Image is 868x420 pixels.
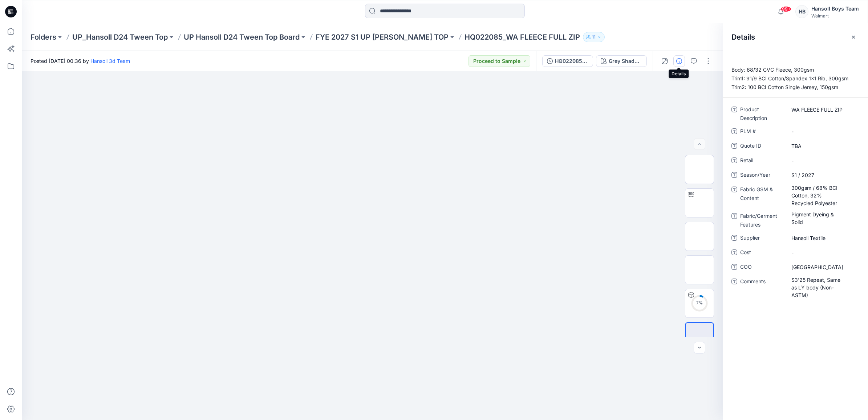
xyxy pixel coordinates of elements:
[791,157,855,164] span: -
[31,57,130,65] span: Posted [DATE] 00:36 by
[791,171,855,179] span: S1 / 2027
[555,57,588,65] div: HQ022085_ADM FC_REV_WA FLEECE FULL ZIP
[596,55,647,67] button: Grey Shadow (Pigment Dyeing)
[791,234,855,242] span: Hansoll Textile
[791,106,855,113] span: WA FLEECE FULL ZIP
[791,211,855,226] span: Pigment Dyeing & Solid
[740,212,784,229] span: Fabric/Garment Features
[780,6,791,12] span: 99+
[465,32,580,42] p: HQ022085_WA FLEECE FULL ZIP
[592,33,596,41] p: 11
[740,171,784,181] span: Season/Year
[691,300,708,306] div: 7 %
[795,5,808,18] div: HB
[731,33,755,41] h2: Details
[740,105,784,123] span: Product Description
[740,277,784,299] span: Comments
[316,32,449,42] a: FYE 2027 S1 UP [PERSON_NAME] TOP
[740,233,784,244] span: Supplier
[740,263,784,273] span: COO
[740,127,784,137] span: PLM #
[791,249,855,256] span: -
[791,142,855,150] span: TBA
[31,32,56,42] a: Folders
[740,156,784,166] span: Retail
[609,57,642,65] div: Grey Shadow (Pigment Dyeing)
[791,184,855,207] span: 300gsm / 68% BCI Cotton, 32% Recycled Polyester
[583,32,605,42] button: 11
[542,55,593,67] button: HQ022085_ADM FC_REV_WA FLEECE FULL ZIP
[740,185,784,207] span: Fabric GSM & Content
[72,32,168,42] a: UP_Hansoll D24 Tween Top
[673,55,685,67] button: Details
[90,58,130,64] a: Hansoll 3d Team
[791,128,855,135] span: -
[811,13,859,19] div: Walmart
[723,65,868,92] p: Body: 68/32 CVC Fleece, 300gsm Trim1: 91/9 BCI Cotton/Spandex 1x1 Rib, 300gsm Trim2: 100 BCI Cott...
[791,263,855,271] span: Vietnam
[791,276,855,299] span: S3'25 Repeat, Same as LY body (Non-ASTM)
[740,248,784,258] span: Cost
[811,4,859,13] div: Hansoll Boys Team
[740,141,784,152] span: Quote ID
[184,32,300,42] a: UP Hansoll D24 Tween Top Board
